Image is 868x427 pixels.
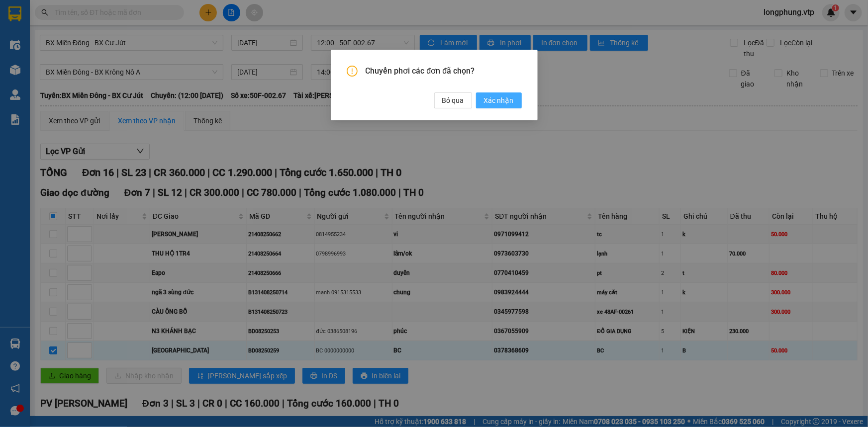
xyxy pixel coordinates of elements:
[347,66,358,77] span: exclamation-circle
[484,95,514,106] span: Xác nhận
[476,92,522,108] button: Xác nhận
[366,66,522,77] span: Chuyển phơi các đơn đã chọn?
[434,92,472,108] button: Bỏ qua
[442,95,464,106] span: Bỏ qua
